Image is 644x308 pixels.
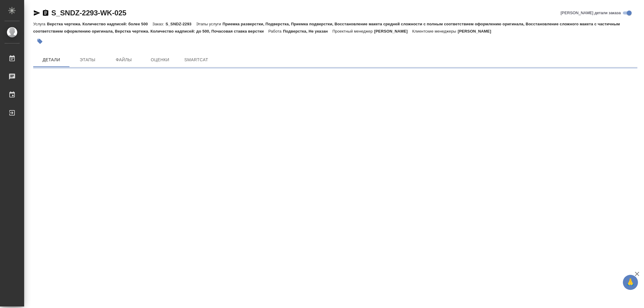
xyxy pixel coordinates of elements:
[33,9,40,17] button: Скопировать ссылку для ЯМессенджера
[283,29,332,33] p: Подверстка, Не указан
[42,9,49,17] button: Скопировать ссылку
[625,276,636,289] span: 🙏
[152,22,165,26] p: Заказ:
[165,22,196,26] p: S_SNDZ-2293
[332,29,374,33] p: Проектный менеджер
[623,275,638,290] button: 🙏
[33,35,46,48] button: Добавить тэг
[196,22,223,26] p: Этапы услуги
[51,9,126,17] a: S_SNDZ-2293-WK-025
[73,56,102,64] span: Этапы
[47,22,152,26] p: Верстка чертежа. Количество надписей: более 500
[109,56,138,64] span: Файлы
[561,10,621,16] span: [PERSON_NAME] детали заказа
[33,22,47,26] p: Услуга
[37,56,66,64] span: Детали
[146,56,175,64] span: Оценки
[268,29,283,33] p: Работа
[458,29,496,33] p: [PERSON_NAME]
[182,56,211,64] span: SmartCat
[374,29,412,33] p: [PERSON_NAME]
[412,29,458,33] p: Клиентские менеджеры
[33,22,620,33] p: Приемка разверстки, Подверстка, Приемка подверстки, Восстановление макета средней сложности с пол...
